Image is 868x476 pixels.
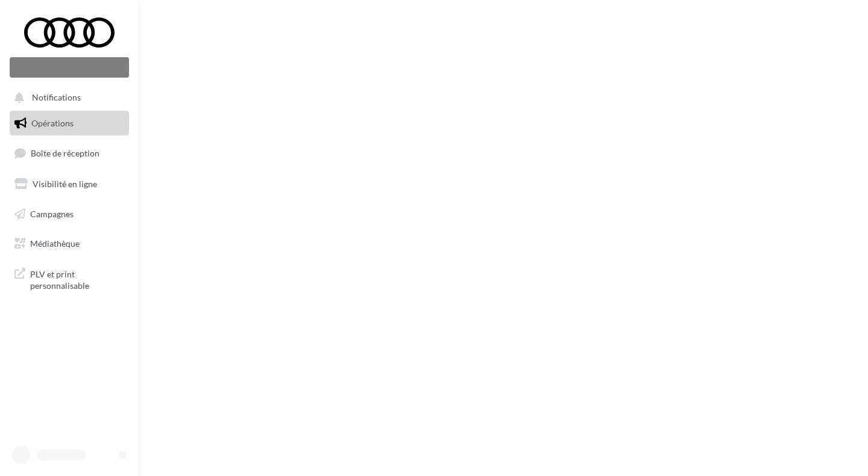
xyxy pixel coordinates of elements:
a: Campagnes [7,202,131,227]
a: Médiathèque [7,231,131,256]
a: Opérations [7,111,131,136]
a: Boîte de réception [7,140,131,166]
span: PLV et print personnalisable [30,266,124,292]
div: Nouvelle campagne [10,57,129,78]
span: Boîte de réception [31,148,99,158]
a: Visibilité en ligne [7,172,131,197]
span: Opérations [31,118,74,128]
span: Campagnes [30,208,74,218]
a: PLV et print personnalisable [7,261,131,297]
span: Médiathèque [30,238,80,249]
span: Notifications [32,93,81,103]
span: Visibilité en ligne [33,179,97,189]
